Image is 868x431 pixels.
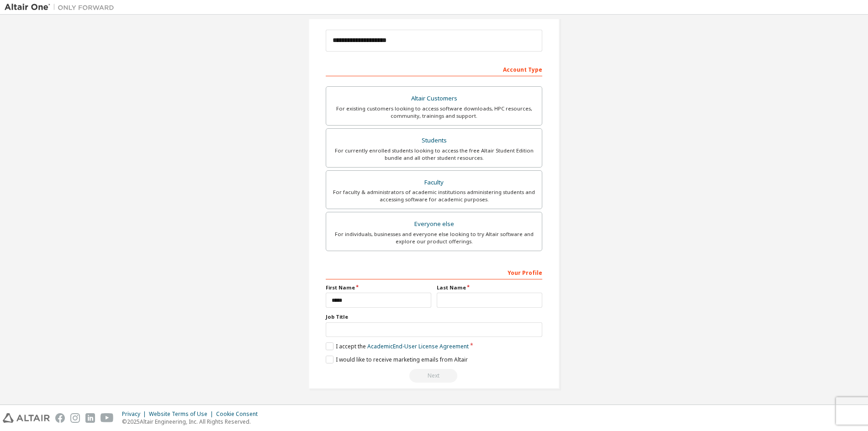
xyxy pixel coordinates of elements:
div: For currently enrolled students looking to access the free Altair Student Edition bundle and all ... [332,147,536,162]
img: Altair One [5,3,119,12]
label: Job Title [326,313,542,321]
img: instagram.svg [70,413,80,423]
div: Students [332,134,536,147]
label: First Name [326,284,431,291]
div: Everyone else [332,218,536,231]
div: Website Terms of Use [149,410,216,418]
a: Academic End-User License Agreement [367,342,469,350]
div: Altair Customers [332,92,536,105]
div: Faculty [332,176,536,189]
div: For individuals, businesses and everyone else looking to try Altair software and explore our prod... [332,231,536,245]
label: I would like to receive marketing emails from Altair [326,356,468,363]
img: facebook.svg [55,413,65,423]
div: Read and acccept EULA to continue [326,369,542,383]
img: youtube.svg [101,413,114,423]
div: Account Type [326,62,542,76]
div: Cookie Consent [216,410,263,418]
div: Your Profile [326,265,542,279]
div: For existing customers looking to access software downloads, HPC resources, community, trainings ... [332,105,536,120]
div: For faculty & administrators of academic institutions administering students and accessing softwa... [332,189,536,203]
div: Privacy [122,410,149,418]
label: I accept the [326,342,469,350]
img: linkedin.svg [85,413,95,423]
img: altair_logo.svg [3,413,50,423]
label: Last Name [437,284,542,291]
p: © 2025 Altair Engineering, Inc. All Rights Reserved. [122,418,263,426]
